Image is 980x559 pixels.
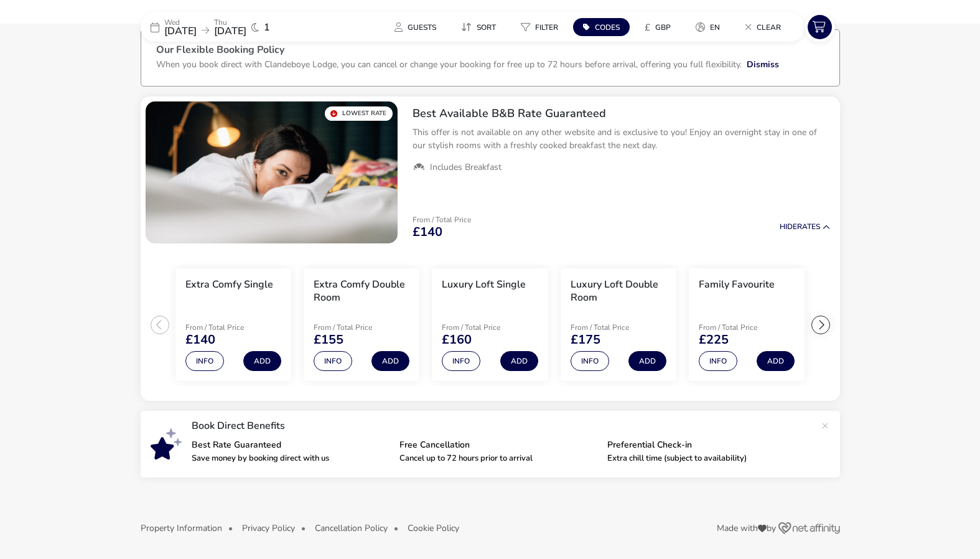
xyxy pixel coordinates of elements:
[413,106,830,121] h2: Best Available B&B Rate Guaranteed
[477,22,496,32] span: Sort
[571,278,666,304] h3: Luxury Loft Double Room
[699,278,775,291] h3: Family Favourite
[385,18,446,36] button: Guests
[242,524,295,533] button: Privacy Policy
[607,441,805,449] p: Preferential Check-in
[314,324,402,331] p: From / Total Price
[717,524,776,533] span: Made with by
[635,18,686,36] naf-pibe-menu-bar-item: £GBP
[442,334,472,346] span: £160
[164,24,197,38] span: [DATE]
[141,524,222,533] button: Property Information
[811,263,939,387] swiper-slide: 6 / 8
[735,18,796,36] naf-pibe-menu-bar-item: Clear
[399,454,597,463] p: Cancel up to 72 hours prior to arrival
[426,263,554,387] swiper-slide: 3 / 8
[573,18,630,36] button: Codes
[451,18,506,36] button: Sort
[628,351,666,371] button: Add
[571,324,659,331] p: From / Total Price
[385,18,451,36] naf-pibe-menu-bar-item: Guests
[451,18,511,36] naf-pibe-menu-bar-item: Sort
[735,18,791,36] button: Clear
[780,222,797,232] span: Hide
[156,59,742,70] p: When you book direct with Clandeboye Lodge, you can cancel or change your booking for free up to ...
[413,226,442,238] span: £140
[243,351,281,371] button: Add
[635,18,681,36] button: £GBP
[442,351,480,371] button: Info
[645,21,650,34] i: £
[146,101,398,243] swiper-slide: 1 / 1
[511,18,568,36] button: Filter
[214,24,246,38] span: [DATE]
[371,351,409,371] button: Add
[314,334,343,346] span: £155
[399,441,597,449] p: Free Cancellation
[442,278,526,291] h3: Luxury Loft Single
[607,454,805,463] p: Extra chill time (subject to availability)
[325,106,393,121] div: Lowest Rate
[403,96,840,184] div: Best Available B&B Rate GuaranteedThis offer is not available on any other website and is exclusi...
[314,351,352,371] button: Info
[185,278,273,291] h3: Extra Comfy Single
[442,324,530,331] p: From / Total Price
[500,351,538,371] button: Add
[314,278,409,304] h3: Extra Comfy Double Room
[699,351,737,371] button: Info
[573,18,635,36] naf-pibe-menu-bar-item: Codes
[141,12,327,42] div: Wed[DATE]Thu[DATE]1
[315,524,388,533] button: Cancellation Policy
[185,334,215,346] span: £140
[169,263,297,387] swiper-slide: 1 / 8
[535,22,558,32] span: Filter
[408,524,459,533] button: Cookie Policy
[571,334,600,346] span: £175
[747,58,779,71] button: Dismiss
[686,18,730,36] button: en
[156,45,824,58] h3: Our Flexible Booking Policy
[699,324,787,331] p: From / Total Price
[511,18,573,36] naf-pibe-menu-bar-item: Filter
[185,351,224,371] button: Info
[757,22,781,32] span: Clear
[408,22,436,32] span: Guests
[595,22,620,32] span: Codes
[264,22,270,32] span: 1
[686,18,735,36] naf-pibe-menu-bar-item: en
[655,22,671,32] span: GBP
[214,19,246,26] p: Thu
[780,223,830,231] button: HideRates
[430,162,502,173] span: Includes Breakfast
[192,441,390,449] p: Best Rate Guaranteed
[413,126,830,152] p: This offer is not available on any other website and is exclusive to you! Enjoy an overnight stay...
[192,421,815,431] p: Book Direct Benefits
[297,263,426,387] swiper-slide: 2 / 8
[413,216,471,223] p: From / Total Price
[699,334,729,346] span: £225
[757,351,795,371] button: Add
[554,263,683,387] swiper-slide: 4 / 8
[164,19,197,26] p: Wed
[185,324,274,331] p: From / Total Price
[571,351,609,371] button: Info
[710,22,720,32] span: en
[683,263,811,387] swiper-slide: 5 / 8
[192,454,390,463] p: Save money by booking direct with us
